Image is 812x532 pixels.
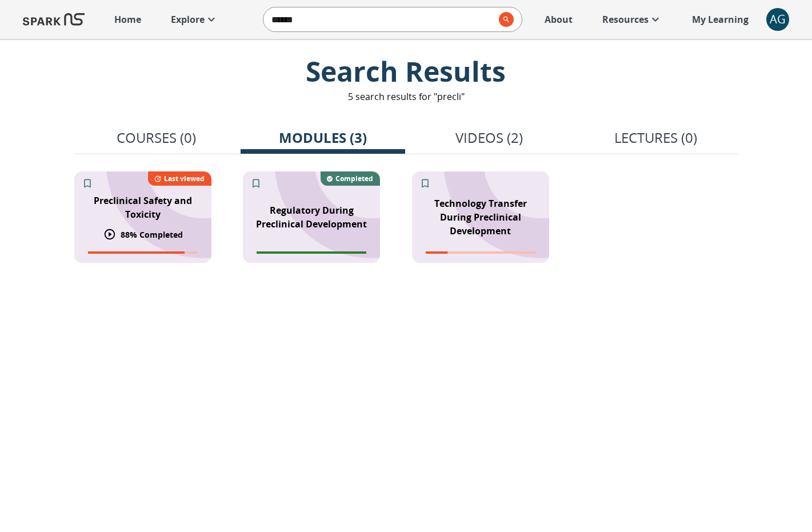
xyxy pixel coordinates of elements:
p: Resources [602,13,649,26]
span: Module completion progress of user [88,251,198,254]
p: Completed [335,174,373,183]
svg: Add to My Learning [419,178,431,189]
span: Module completion progress of user [426,251,535,254]
p: Search Results [190,53,622,90]
p: About [545,13,573,26]
p: Explore [171,13,205,26]
p: My Learning [692,13,749,26]
p: Lectures (0) [614,127,697,148]
p: 88 % Completed [121,229,183,241]
p: Preclinical Safety and Toxicity [81,194,205,221]
svg: Add to My Learning [82,178,93,189]
button: search [494,7,514,31]
p: Regulatory During Preclinical Development [250,203,373,231]
div: SPARK NS branding pattern [74,171,211,263]
div: AG [766,8,789,31]
svg: Add to My Learning [250,178,262,189]
a: Resources [597,7,668,32]
p: Courses (0) [117,127,196,148]
span: Module completion progress of user [257,251,366,254]
a: My Learning [686,7,755,32]
p: Modules (3) [279,127,367,148]
button: account of current user [766,8,789,31]
p: 5 search results for "precli" [348,90,465,103]
p: Videos (2) [455,127,523,148]
div: SPARK NS branding pattern [243,171,380,263]
a: About [539,7,578,32]
p: Home [114,13,141,26]
img: Logo of SPARK at Stanford [23,6,85,33]
a: Explore [165,7,224,32]
div: SPARK NS branding pattern [412,171,549,263]
p: Last viewed [164,174,205,183]
p: Technology Transfer During Preclinical Development [419,197,542,238]
a: Home [109,7,147,32]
